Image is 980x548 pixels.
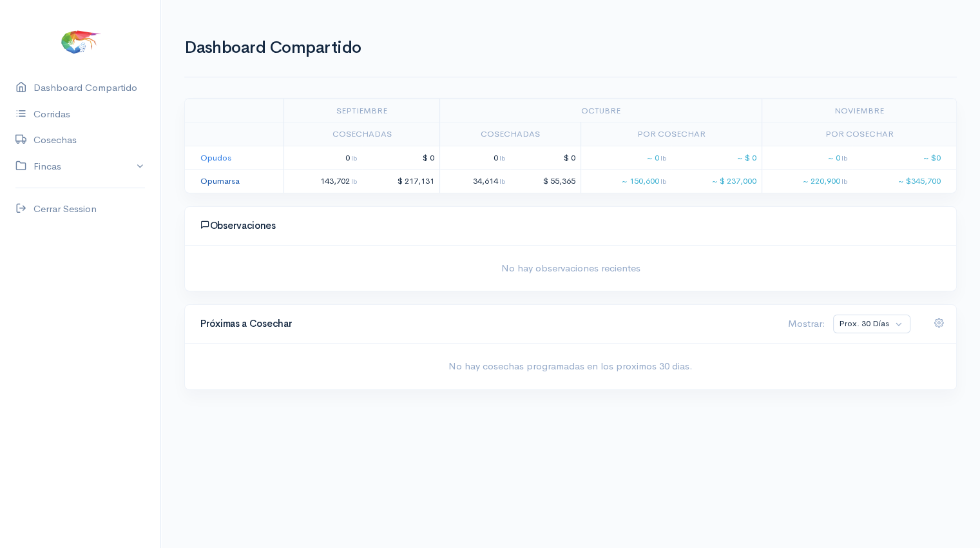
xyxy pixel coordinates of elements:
[499,177,505,186] span: lb
[581,122,762,146] td: Por Cosechar
[200,220,941,231] h4: Observaciones
[439,122,581,146] td: Cosechadas
[439,99,762,122] td: octubre
[841,177,847,186] span: lb
[284,99,440,122] td: septiembre
[762,99,956,122] td: noviembre
[284,146,362,170] td: 0
[439,170,510,193] td: 34,614
[200,152,231,163] a: Opudos
[852,170,956,193] td: ~ $345,700
[660,177,666,186] span: lb
[351,177,357,186] span: lb
[193,261,948,276] span: No hay observaciones recientes
[581,146,671,170] td: ~ 0
[762,170,852,193] td: ~ 220,900
[510,170,581,193] td: $ 55,365
[671,146,762,170] td: ~ $ 0
[762,146,852,170] td: ~ 0
[185,344,956,389] div: No hay cosechas programadas en los proximos 30 dias.
[841,153,847,162] span: lb
[852,146,956,170] td: ~ $0
[660,153,666,162] span: lb
[671,170,762,193] td: ~ $ 237,000
[184,39,957,57] h1: Dashboard Compartido
[362,170,440,193] td: $ 217,131
[200,318,773,329] h4: Próximas a Cosechar
[439,146,510,170] td: 0
[510,146,581,170] td: $ 0
[581,170,671,193] td: ~ 150,600
[499,153,505,162] span: lb
[351,153,357,162] span: lb
[362,146,440,170] td: $ 0
[780,317,825,331] div: Mostrar:
[200,175,240,186] a: Opumarsa
[284,170,362,193] td: 143,702
[762,122,956,146] td: Por Cosechar
[284,122,440,146] td: Cosechadas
